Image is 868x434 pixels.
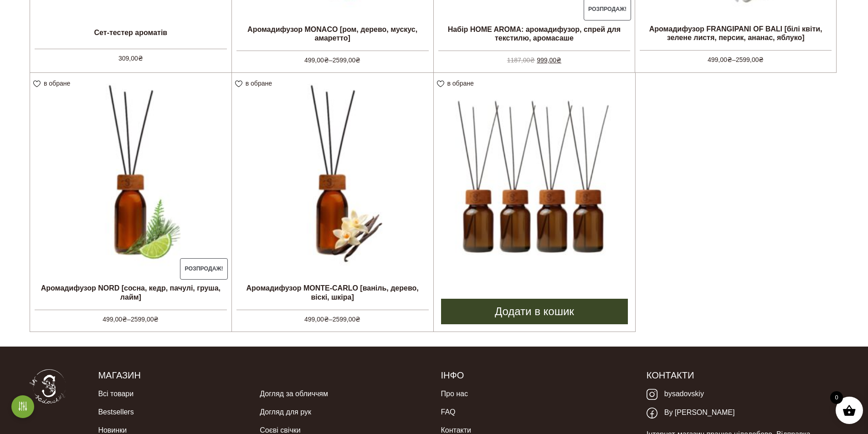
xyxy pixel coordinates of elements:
bdi: 499,00 [708,56,732,63]
a: Догляд за обличчям [260,385,328,403]
span: ₴ [324,316,329,323]
bdi: 1187,00 [507,56,535,64]
h2: Аромадифузор MONACO [ром, дерево, мускус, амаретто] [232,21,433,46]
span: Розпродаж! [180,258,228,280]
span: ₴ [324,56,329,64]
a: FAQ [441,403,455,421]
bdi: 2599,00 [131,316,159,323]
span: ₴ [355,56,360,64]
h5: Контакти [647,369,838,381]
h5: Магазин [98,369,427,381]
span: в обране [44,80,70,87]
span: ₴ [154,316,159,323]
bdi: 499,00 [304,316,329,323]
a: Всі товари [98,385,134,403]
span: – [236,310,429,324]
bdi: 499,00 [304,56,329,64]
a: Аромадифузор MONTE-CARLO [ваніль, дерево, віскі, шкіра] 499,00₴–2599,00₴ [232,73,433,322]
a: в обране [33,80,73,87]
span: ₴ [530,56,535,64]
bdi: 2599,00 [333,56,361,64]
span: – [640,50,832,65]
bdi: 999,00 [537,56,561,64]
h2: Аромадифузор FRANGIPANI OF BALI [білі квіти, зелене листя, персик, ананас, яблуко] [635,21,836,46]
span: ₴ [355,316,360,323]
h2: Аромадифузор MONTE-CARLO [ваніль, дерево, віскі, шкіра] [232,280,433,305]
bdi: 309,00 [118,55,143,62]
a: Догляд для рук [260,403,311,421]
h2: Аромадифузор NORD [сосна, кедр, пачулі, груша, лайм] [30,280,231,305]
span: ₴ [759,56,764,63]
span: ₴ [122,316,127,323]
span: в обране [447,80,474,87]
span: – [35,310,227,324]
a: Bestsellers [98,403,134,421]
h2: Сет-тестер ароматів [30,21,231,44]
bdi: 2599,00 [333,316,361,323]
a: Про нас [441,385,467,403]
img: unfavourite.svg [235,81,242,87]
a: By [PERSON_NAME] [647,403,735,422]
span: 0 [830,391,843,404]
img: unfavourite.svg [33,81,41,87]
span: ₴ [727,56,732,63]
img: unfavourite.svg [437,81,444,87]
span: в обране [246,80,272,87]
h5: Інфо [441,369,632,381]
bdi: 499,00 [103,316,127,323]
span: ₴ [138,55,143,62]
a: Додати в кошик: “Набір ALL: всі аромадифузори BY SADOVSKIY” [441,299,628,324]
a: bysadovskiy [647,385,704,403]
a: в обране [437,80,477,87]
h2: Набір HOME AROMA: аромадифузор, спрей для текстилю, аромасаше [434,21,635,46]
span: ₴ [556,56,561,64]
bdi: 2599,00 [736,56,764,63]
a: Розпродаж! Аромадифузор NORD [сосна, кедр, пачулі, груша, лайм] 499,00₴–2599,00₴ [30,73,231,322]
a: в обране [235,80,275,87]
span: – [236,51,429,65]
